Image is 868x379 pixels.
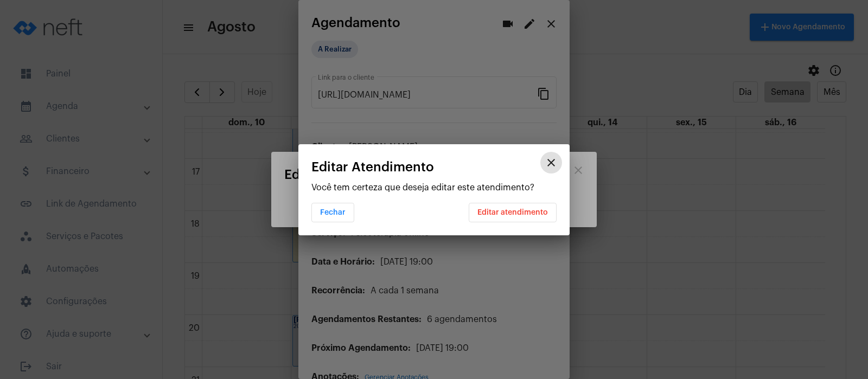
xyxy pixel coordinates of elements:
span: Fechar [320,209,346,216]
p: Você tem certeza que deseja editar este atendimento? [311,183,557,192]
button: Editar atendimento [469,203,557,222]
button: Fechar [311,203,354,222]
span: Editar Atendimento [311,160,434,174]
mat-icon: close [545,156,558,169]
span: Editar atendimento [477,209,548,216]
